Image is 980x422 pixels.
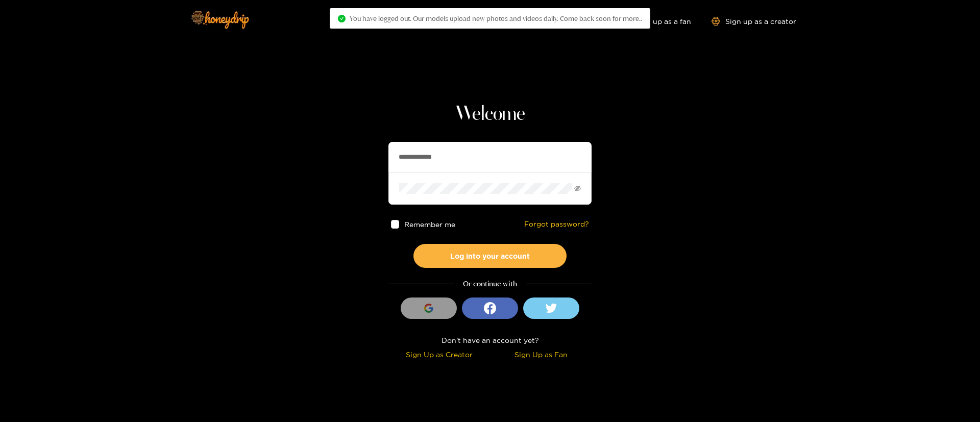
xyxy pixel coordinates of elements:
div: Sign Up as Fan [493,349,589,360]
span: check-circle [338,15,346,22]
div: Or continue with [388,278,592,290]
h1: Welcome [388,102,592,127]
div: Don't have an account yet? [388,334,592,346]
a: Forgot password? [524,220,589,229]
a: Sign up as a creator [712,17,796,26]
div: Sign Up as Creator [391,349,487,360]
button: Log into your account [413,244,567,268]
span: You have logged out. Our models upload new photos and videos daily. Come back soon for more.. [350,14,642,22]
span: eye-invisible [574,185,581,192]
a: Sign up as a fan [621,17,691,26]
span: Remember me [405,220,456,228]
